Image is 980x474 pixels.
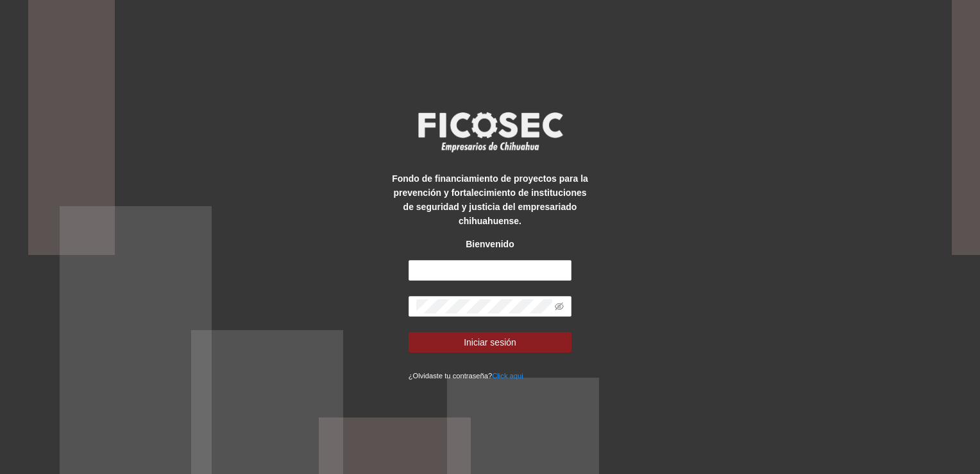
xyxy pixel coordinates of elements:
a: Click aqui [492,372,523,380]
strong: Bienvenido [466,239,514,249]
span: Iniciar sesión [464,335,516,349]
button: Iniciar sesión [409,332,572,353]
img: logo [410,108,570,155]
strong: Fondo de financiamiento de proyectos para la prevención y fortalecimiento de instituciones de seg... [392,173,588,226]
span: eye-invisible [555,302,564,311]
small: ¿Olvidaste tu contraseña? [409,372,523,380]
